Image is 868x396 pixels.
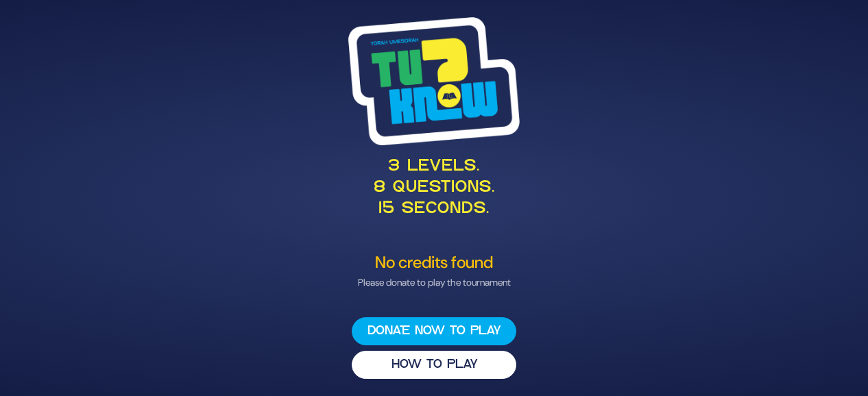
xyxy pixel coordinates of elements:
p: 3 levels. 8 questions. 15 seconds. [99,156,769,221]
p: Please donate to play the tournament [99,275,769,290]
button: HOW TO PLAY [352,351,516,379]
h4: No credits found [99,253,769,273]
button: Donate now to play [352,317,516,345]
img: Tournament Logo [348,17,520,145]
